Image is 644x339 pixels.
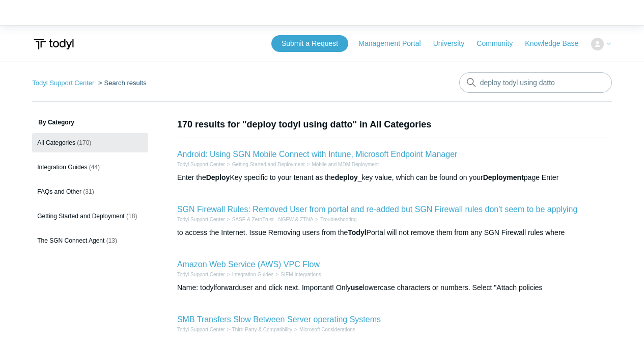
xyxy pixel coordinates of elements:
[232,217,314,222] a: SASE & ZeroTrust - NGFW & ZTNA
[433,38,474,49] a: University
[177,282,612,293] div: Name: todylforwarduser and click next. Important! Only lowercase characters or numbers. Select "A...
[177,260,320,269] a: Amazon Web Service (AWS) VPC Flow
[32,79,94,87] a: Todyl Support Center
[32,35,75,54] img: Todyl Support Center Help Center home page
[177,327,225,332] a: Todyl Support Center
[177,227,612,238] div: to access the Internet. Issue Removing users from the Portal will not remove them from any SGN Fi...
[32,79,96,87] li: Todyl Support Center
[177,150,458,159] a: Android: Using SGN Mobile Connect with Intune, Microsoft Endpoint Manager
[358,38,431,49] a: Management Portal
[351,283,363,292] em: use
[177,271,225,278] li: Todyl Support Center
[89,164,100,171] span: (44)
[177,161,225,168] li: Todyl Support Center
[177,315,381,324] a: SMB Transfers Slow Between Server operating Systems
[37,237,104,244] span: The SGN Connect Agent
[32,158,148,177] a: Integration Guides (44)
[83,188,94,195] span: (31)
[177,118,612,132] h1: 170 results for "deploy todyl using datto" in All Categories
[32,182,148,201] a: FAQs and Other (31)
[299,327,355,332] a: Microsoft Considerations
[77,139,91,146] span: (170)
[273,271,321,278] li: SIEM Integrations
[32,206,148,226] a: Getting Started and Deployment (18)
[348,228,366,237] em: Todyl
[313,216,356,223] li: Troubleshooting
[320,217,356,222] a: Troubleshooting
[305,161,379,168] li: Mobile and MDM Deployment
[477,38,523,49] a: Community
[177,272,225,277] a: Todyl Support Center
[459,72,612,93] input: Search
[483,173,524,181] em: Deployment
[525,38,589,49] a: Knowledge Base
[232,162,305,167] a: Getting Started and Deployment
[232,327,292,332] a: Third Party & Compatibility
[271,35,348,52] a: Submit a Request
[177,326,225,333] li: Todyl Support Center
[177,162,225,167] a: Todyl Support Center
[281,272,321,277] a: SIEM Integrations
[312,162,379,167] a: Mobile and MDM Deployment
[225,326,292,333] li: Third Party & Compatibility
[32,231,148,250] a: The SGN Connect Agent (13)
[96,79,147,87] li: Search results
[37,164,87,171] span: Integration Guides
[177,205,578,214] a: SGN Firewall Rules: Removed User from portal and re-added but SGN Firewall rules don't seem to be...
[292,326,355,333] li: Microsoft Considerations
[177,216,225,223] li: Todyl Support Center
[335,173,358,181] em: deploy
[232,272,274,277] a: Integration Guides
[106,237,117,244] span: (13)
[225,216,314,223] li: SASE & ZeroTrust - NGFW & ZTNA
[37,188,81,195] span: FAQs and Other
[37,213,124,220] span: Getting Started and Deployment
[177,217,225,222] a: Todyl Support Center
[206,173,230,181] em: Deploy
[32,133,148,152] a: All Categories (170)
[32,118,148,127] h3: By Category
[225,271,274,278] li: Integration Guides
[126,213,137,220] span: (18)
[37,139,75,146] span: All Categories
[225,161,305,168] li: Getting Started and Deployment
[177,172,612,183] div: Enter the Key specific to your tenant as the _key value, which can be found on your page Enter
